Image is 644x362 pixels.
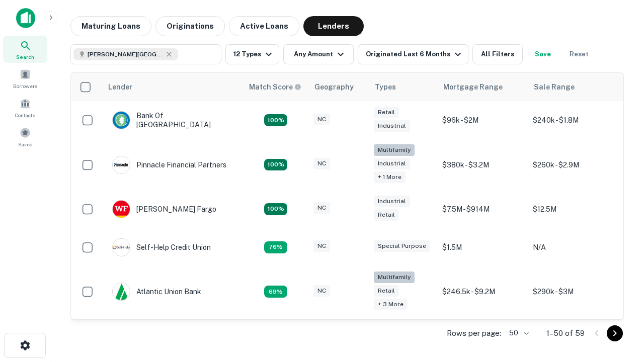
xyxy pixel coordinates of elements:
[437,139,528,190] td: $380k - $3.2M
[528,228,618,266] td: N/A
[546,327,585,339] p: 1–50 of 59
[528,266,618,317] td: $290k - $3M
[15,111,35,119] span: Contacts
[534,81,575,93] div: Sale Range
[113,239,130,256] img: picture
[16,53,34,61] span: Search
[366,48,464,60] div: Originated Last 6 Months
[225,44,279,64] button: 12 Types
[607,325,623,341] button: Go to next page
[314,81,354,93] div: Geography
[313,240,330,252] div: NC
[447,327,501,339] p: Rows per page:
[70,16,151,36] button: Maturing Loans
[528,101,618,139] td: $240k - $1.8M
[313,158,330,169] div: NC
[112,283,201,301] div: Atlantic Union Bank
[374,299,408,310] div: + 3 more
[88,50,163,59] span: [PERSON_NAME][GEOGRAPHIC_DATA], [GEOGRAPHIC_DATA]
[527,44,559,64] button: Save your search to get updates of matches that match your search criteria.
[3,36,47,63] a: Search
[563,44,595,64] button: Reset
[437,73,528,101] th: Mortgage Range
[528,190,618,228] td: $12.5M
[437,266,528,317] td: $246.5k - $9.2M
[155,16,225,36] button: Originations
[303,16,364,36] button: Lenders
[374,158,410,169] div: Industrial
[264,286,287,298] div: Matching Properties: 10, hasApolloMatch: undefined
[374,271,415,283] div: Multifamily
[113,283,130,300] img: picture
[16,8,35,28] img: capitalize-icon.png
[437,228,528,266] td: $1.5M
[243,73,308,101] th: Capitalize uses an advanced AI algorithm to match your search with the best lender. The match sco...
[264,203,287,215] div: Matching Properties: 15, hasApolloMatch: undefined
[264,241,287,253] div: Matching Properties: 11, hasApolloMatch: undefined
[369,73,437,101] th: Types
[113,112,130,129] img: picture
[3,94,47,121] a: Contacts
[112,111,233,129] div: Bank Of [GEOGRAPHIC_DATA]
[528,73,618,101] th: Sale Range
[264,159,287,171] div: Matching Properties: 26, hasApolloMatch: undefined
[374,171,406,183] div: + 1 more
[112,156,226,174] div: Pinnacle Financial Partners
[283,44,354,64] button: Any Amount
[102,73,243,101] th: Lender
[112,238,211,256] div: Self-help Credit Union
[374,144,415,156] div: Multifamily
[437,101,528,139] td: $96k - $2M
[374,240,430,252] div: Special Purpose
[443,81,503,93] div: Mortgage Range
[112,200,216,218] div: [PERSON_NAME] Fargo
[374,196,410,207] div: Industrial
[358,44,468,64] button: Originated Last 6 Months
[3,65,47,92] a: Borrowers
[528,139,618,190] td: $260k - $2.9M
[264,114,287,126] div: Matching Properties: 15, hasApolloMatch: undefined
[13,82,37,90] span: Borrowers
[374,285,399,297] div: Retail
[594,249,644,298] iframe: Chat Widget
[313,114,330,125] div: NC
[472,44,523,64] button: All Filters
[249,81,299,93] h6: Match Score
[437,190,528,228] td: $7.5M - $914M
[3,123,47,150] a: Saved
[374,209,399,221] div: Retail
[505,326,530,340] div: 50
[375,81,396,93] div: Types
[374,107,399,118] div: Retail
[18,140,33,148] span: Saved
[108,81,132,93] div: Lender
[374,120,410,132] div: Industrial
[113,201,130,218] img: picture
[313,202,330,214] div: NC
[113,156,130,173] img: picture
[229,16,299,36] button: Active Loans
[313,285,330,297] div: NC
[249,81,301,93] div: Capitalize uses an advanced AI algorithm to match your search with the best lender. The match sco...
[308,73,369,101] th: Geography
